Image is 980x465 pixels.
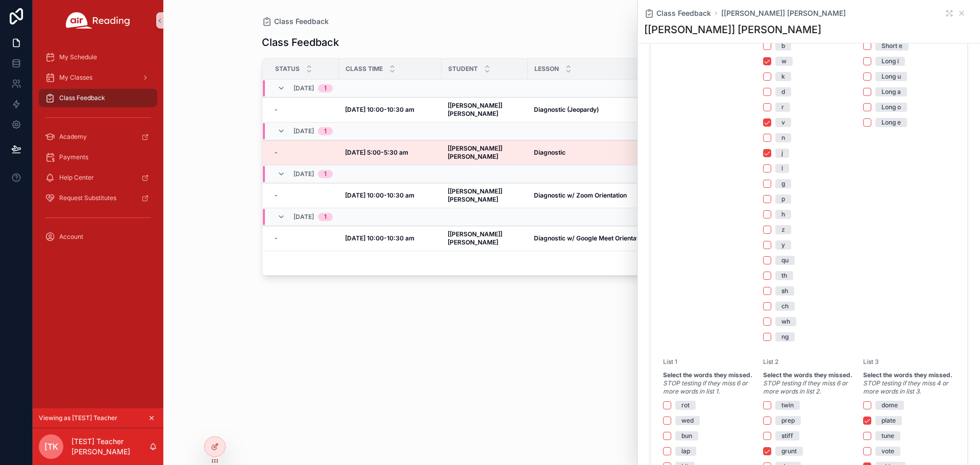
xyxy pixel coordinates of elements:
[59,94,105,102] span: Class Feedback
[39,168,157,187] a: Help Center
[262,16,329,27] a: Class Feedback
[763,358,778,365] span: List 2
[293,84,314,92] span: [DATE]
[781,210,785,219] div: h
[275,149,333,157] a: -
[66,12,130,29] img: App logo
[763,379,848,395] em: STOP testing if they miss 6 or more words in list 2.
[275,149,278,157] span: -
[781,179,785,188] div: g
[274,16,329,27] span: Class Feedback
[681,431,692,440] div: bun
[781,133,785,142] div: n
[781,431,793,440] div: stiff
[534,106,678,114] a: Diagnostic (Jeopardy)
[681,401,690,410] div: rot
[781,271,787,280] div: th
[345,234,435,242] a: [DATE] 10:00-10:30 am
[681,447,690,456] div: lap
[881,41,902,51] div: Short e
[448,230,522,247] a: [[PERSON_NAME]] [PERSON_NAME]
[781,118,785,127] div: v
[59,233,83,241] span: Account
[534,234,678,242] a: Diagnostic w/ Google Meet Orientation
[275,191,333,200] a: -
[39,414,117,422] span: Viewing as [TEST] Teacher
[59,74,92,82] span: My Classes
[448,187,504,203] strong: [[PERSON_NAME]] [PERSON_NAME]
[781,286,788,296] div: sh
[881,72,901,81] div: Long u
[663,358,677,365] span: List 1
[293,213,314,221] span: [DATE]
[534,191,627,199] strong: Diagnostic w/ Zoom Orientation
[781,103,784,112] div: r
[59,194,116,202] span: Request Substitutes
[781,87,785,96] div: d
[781,401,794,410] div: twin
[275,234,278,242] span: -
[448,65,478,73] span: Student
[324,170,327,178] div: 1
[345,149,408,156] strong: [DATE] 5:00-5:30 am
[534,234,647,242] strong: Diagnostic w/ Google Meet Orientation
[39,48,157,66] a: My Schedule
[781,225,785,234] div: z
[781,447,797,456] div: grunt
[39,89,157,107] a: Class Feedback
[71,436,149,457] p: [TEST] Teacher [PERSON_NAME]
[448,144,504,160] strong: [[PERSON_NAME]] [PERSON_NAME]
[345,191,435,200] a: [DATE] 10:00-10:30 am
[881,103,901,112] div: Long o
[644,22,821,37] h1: [[PERSON_NAME]] [PERSON_NAME]
[345,106,414,113] strong: [DATE] 10:00-10:30 am
[59,174,94,182] span: Help Center
[275,106,333,114] a: -
[39,128,157,146] a: Academy
[59,53,97,61] span: My Schedule
[448,102,522,118] a: [[PERSON_NAME]] [PERSON_NAME]
[324,213,327,221] div: 1
[763,371,852,379] strong: Select the words they missed.
[881,416,896,425] div: plate
[345,106,435,114] a: [DATE] 10:00-10:30 am
[345,234,414,242] strong: [DATE] 10:00-10:30 am
[663,371,752,379] strong: Select the words they missed.
[534,149,566,156] strong: Diagnostic
[324,127,327,135] div: 1
[781,240,785,250] div: y
[534,65,559,73] span: Lesson
[59,153,88,161] span: Payments
[881,431,894,440] div: tune
[881,57,899,66] div: Long i
[656,8,711,18] span: Class Feedback
[781,41,785,51] div: b
[293,170,314,178] span: [DATE]
[275,106,278,114] span: -
[59,133,87,141] span: Academy
[345,191,414,199] strong: [DATE] 10:00-10:30 am
[721,8,846,18] a: [[PERSON_NAME]] [PERSON_NAME]
[448,144,522,161] a: [[PERSON_NAME]] [PERSON_NAME]
[881,401,898,410] div: dome
[781,72,785,81] div: k
[781,164,783,173] div: l
[448,187,522,204] a: [[PERSON_NAME]] [PERSON_NAME]
[781,256,789,265] div: qu
[644,8,711,18] a: Class Feedback
[781,57,787,66] div: w
[863,358,879,365] span: List 3
[324,84,327,92] div: 1
[448,230,504,246] strong: [[PERSON_NAME]] [PERSON_NAME]
[681,416,694,425] div: wed
[781,332,789,341] div: ng
[275,234,333,242] a: -
[293,127,314,135] span: [DATE]
[33,41,163,259] div: scrollable content
[345,149,435,157] a: [DATE] 5:00-5:30 am
[863,371,952,379] strong: Select the words they missed.
[781,149,783,158] div: j
[881,447,894,456] div: vote
[39,148,157,166] a: Payments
